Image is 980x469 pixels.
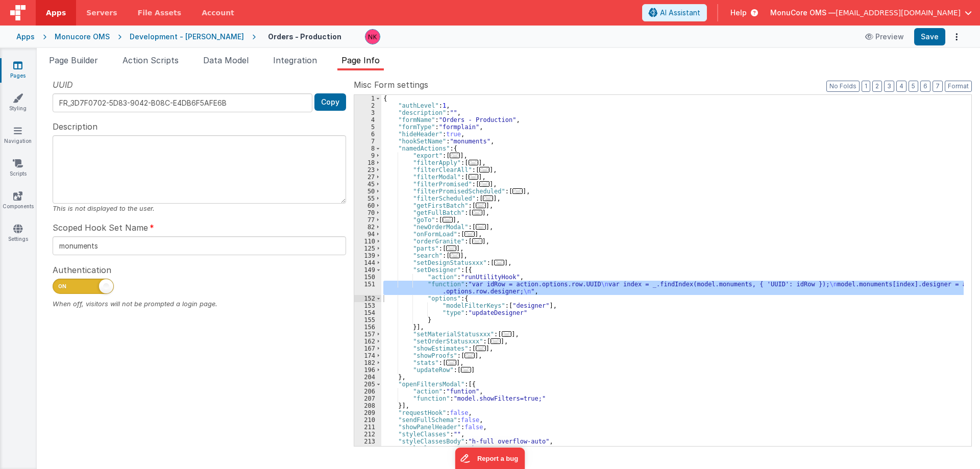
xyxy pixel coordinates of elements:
[464,353,475,358] span: ...
[884,81,894,92] button: 3
[476,203,486,208] span: ...
[354,316,381,324] div: 155
[502,331,512,337] span: ...
[130,32,244,42] div: Development - [PERSON_NAME]
[859,29,910,45] button: Preview
[354,188,381,195] div: 50
[469,160,479,165] span: ...
[268,33,341,40] h4: Orders - Production
[354,445,381,452] div: 214
[354,102,381,109] div: 2
[464,231,475,237] span: ...
[450,253,460,258] span: ...
[354,159,381,166] div: 18
[862,81,870,92] button: 1
[138,8,182,18] span: File Assets
[53,221,148,234] span: Scoped Hook Set Name
[836,8,961,18] span: [EMAIL_ADDRESS][DOMAIN_NAME]
[483,195,493,201] span: ...
[354,424,381,431] div: 211
[354,202,381,209] div: 60
[53,299,346,309] div: When off, visitors will not be prompted a login page.
[354,281,381,295] div: 151
[354,238,381,245] div: 110
[53,264,111,276] span: Authentication
[354,152,381,159] div: 9
[354,216,381,224] div: 77
[770,8,972,18] button: MonuCore OMS — [EMAIL_ADDRESS][DOMAIN_NAME]
[354,138,381,145] div: 7
[354,231,381,238] div: 94
[354,181,381,188] div: 45
[354,124,381,131] div: 5
[354,438,381,445] div: 213
[642,4,707,21] button: AI Assistant
[49,55,98,65] span: Page Builder
[314,93,346,111] button: Copy
[354,266,381,274] div: 149
[354,195,381,202] div: 55
[945,81,972,92] button: Format
[354,338,381,345] div: 162
[933,81,943,92] button: 7
[354,374,381,381] div: 204
[354,131,381,138] div: 6
[909,81,918,92] button: 5
[730,8,747,18] span: Help
[203,55,249,65] span: Data Model
[354,352,381,359] div: 174
[354,324,381,331] div: 156
[53,79,73,91] span: UUID
[872,81,882,92] button: 2
[354,166,381,174] div: 23
[55,32,110,42] div: Monucore OMS
[826,81,860,92] button: No Folds
[16,32,35,42] div: Apps
[354,345,381,352] div: 167
[354,359,381,366] div: 182
[455,448,525,469] iframe: Marker.io feedback button
[469,174,479,180] span: ...
[86,8,117,18] span: Servers
[949,30,964,44] button: Options
[354,145,381,152] div: 8
[354,174,381,181] div: 27
[479,181,489,187] span: ...
[273,55,317,65] span: Integration
[354,302,381,309] div: 153
[354,381,381,388] div: 205
[354,252,381,259] div: 139
[354,79,428,91] span: Misc Form settings
[53,120,97,133] span: Description
[354,388,381,395] div: 206
[354,209,381,216] div: 70
[46,8,66,18] span: Apps
[479,167,489,172] span: ...
[443,217,453,223] span: ...
[354,431,381,438] div: 212
[914,28,945,45] button: Save
[354,109,381,116] div: 3
[122,55,179,65] span: Action Scripts
[472,238,482,244] span: ...
[53,204,346,213] div: This is not displayed to the user.
[354,245,381,252] div: 125
[354,295,381,302] div: 152
[354,416,381,424] div: 210
[920,81,930,92] button: 6
[472,210,482,215] span: ...
[341,55,380,65] span: Page Info
[476,224,486,230] span: ...
[491,338,501,344] span: ...
[354,309,381,316] div: 154
[494,260,504,265] span: ...
[365,30,380,44] img: d7fc85be90438c4ed1932f4f5832c049
[896,81,906,92] button: 4
[461,367,471,373] span: ...
[354,224,381,231] div: 82
[450,153,460,158] span: ...
[354,116,381,124] div: 4
[446,245,456,251] span: ...
[446,360,456,365] span: ...
[476,345,486,351] span: ...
